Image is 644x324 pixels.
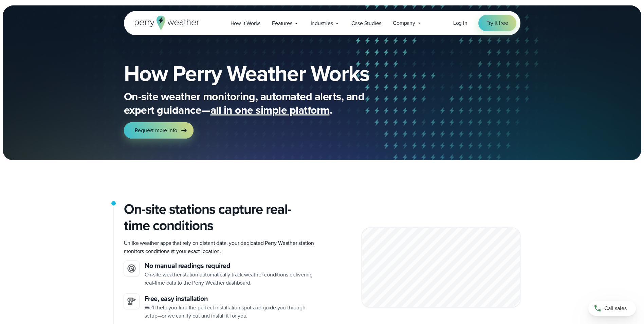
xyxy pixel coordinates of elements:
span: all in one simple platform [210,102,330,118]
h2: On-site stations capture real-time conditions [124,201,317,234]
p: We’ll help you find the perfect installation spot and guide you through setup—or we can fly out a... [145,304,317,320]
span: How it Works [231,19,261,28]
a: Request more info [124,122,194,139]
a: How it Works [225,16,266,30]
span: Case Studies [351,19,382,28]
a: Case Studies [346,16,387,30]
a: Try it free [478,15,516,31]
a: Log in [453,19,467,27]
h1: How Perry Weather Works [124,62,419,84]
h3: Free, easy installation [145,294,317,304]
p: On-site weather monitoring, automated alerts, and expert guidance— . [124,90,395,117]
span: Request more info [135,126,178,134]
span: Try it free [486,19,508,27]
span: Company [393,19,415,27]
p: On-site weather station automatically track weather conditions delivering real-time data to the P... [145,271,317,287]
a: Call sales [588,301,636,316]
h3: No manual readings required [145,261,317,271]
span: Features [272,19,292,28]
p: Unlike weather apps that rely on distant data, your dedicated Perry Weather station monitors cond... [124,239,317,255]
span: Industries [311,19,333,28]
span: Call sales [604,304,627,312]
